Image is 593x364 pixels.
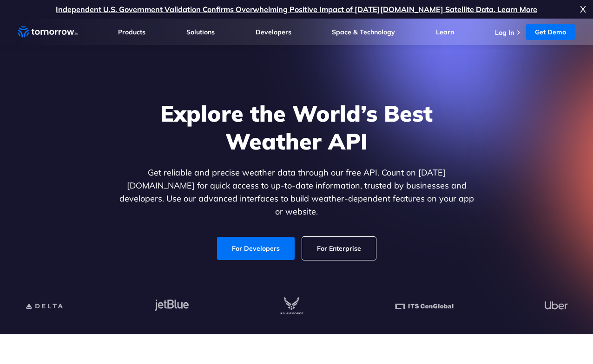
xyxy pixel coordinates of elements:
a: Get Demo [526,24,575,40]
a: Products [118,28,145,36]
a: For Enterprise [302,237,376,260]
h1: Explore the World’s Best Weather API [117,99,476,155]
a: Independent U.S. Government Validation Confirms Overwhelming Positive Impact of [DATE][DOMAIN_NAM... [56,5,537,14]
a: Learn [436,28,454,36]
a: Log In [495,28,514,37]
a: Developers [256,28,291,36]
a: Space & Technology [332,28,395,36]
a: Solutions [186,28,215,36]
a: Home link [18,25,78,39]
a: For Developers [217,237,295,260]
p: Get reliable and precise weather data through our free API. Count on [DATE][DOMAIN_NAME] for quic... [117,166,476,218]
